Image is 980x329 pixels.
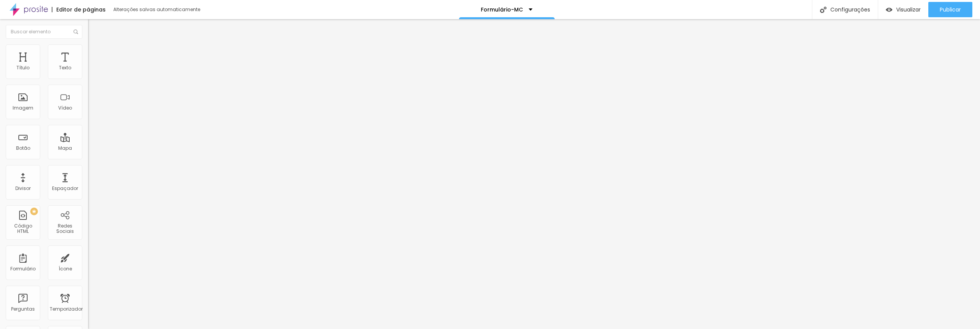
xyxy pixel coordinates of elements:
font: Imagem [13,105,33,111]
iframe: Editor [88,19,980,329]
font: Título [16,64,29,71]
font: Redes Sociais [56,223,74,234]
font: Configurações [830,6,870,13]
font: Texto [59,64,71,71]
font: Formulário [10,265,36,272]
font: Divisor [15,185,31,192]
font: Alterações salvas automaticamente [113,6,200,13]
font: Temporizador [50,306,83,312]
font: Mapa [58,145,72,151]
input: Buscar elemento [6,25,82,39]
font: Espaçador [52,185,78,192]
font: Perguntas [11,306,35,312]
img: Ícone [820,7,826,13]
font: Editor de páginas [56,6,106,13]
font: Publicar [940,6,961,13]
button: Publicar [928,2,972,17]
button: Visualizar [878,2,928,17]
font: Formulário-MC [481,6,523,13]
img: Ícone [73,29,78,34]
img: view-1.svg [886,7,892,13]
font: Vídeo [58,105,72,111]
font: Botão [16,145,30,151]
font: Ícone [59,265,72,272]
font: Código HTML [14,223,32,234]
font: Visualizar [896,6,921,13]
